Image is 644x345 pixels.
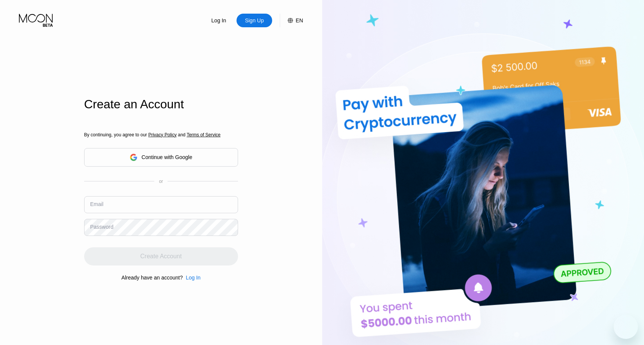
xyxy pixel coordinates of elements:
[177,132,187,137] span: and
[244,17,265,24] div: Sign Up
[84,132,238,137] div: By continuing, you agree to our
[280,14,303,27] div: EN
[159,179,163,184] div: or
[614,315,638,339] iframe: 启动消息传送窗口的按钮
[183,275,201,281] div: Log In
[237,14,272,27] div: Sign Up
[186,132,220,137] span: Terms of Service
[148,132,177,137] span: Privacy Policy
[90,224,113,230] div: Password
[296,17,303,23] div: EN
[84,148,238,167] div: Continue with Google
[141,154,192,160] div: Continue with Google
[84,97,238,111] div: Create an Account
[121,275,183,281] div: Already have an account?
[211,17,227,24] div: Log In
[186,275,201,281] div: Log In
[201,14,237,27] div: Log In
[90,201,103,207] div: Email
